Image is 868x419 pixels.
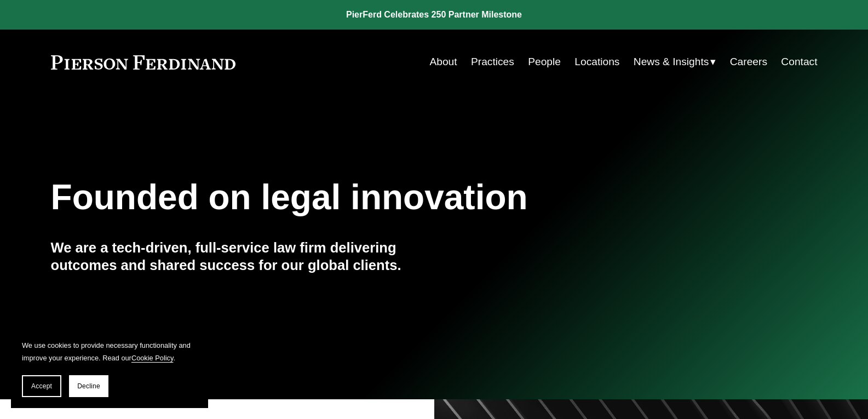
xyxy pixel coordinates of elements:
[634,51,716,72] a: folder dropdown
[781,51,817,72] a: Contact
[429,51,457,72] a: About
[634,53,709,72] span: News & Insights
[51,239,434,274] h4: We are a tech-driven, full-service law firm delivering outcomes and shared success for our global...
[77,382,100,390] span: Decline
[574,51,619,72] a: Locations
[730,51,767,72] a: Careers
[51,177,690,217] h1: Founded on legal innovation
[31,382,52,390] span: Accept
[22,339,197,364] p: We use cookies to provide necessary functionality and improve your experience. Read our .
[69,375,108,397] button: Decline
[131,354,174,362] a: Cookie Policy
[22,375,61,397] button: Accept
[11,328,208,408] section: Cookie banner
[528,51,561,72] a: People
[471,51,514,72] a: Practices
